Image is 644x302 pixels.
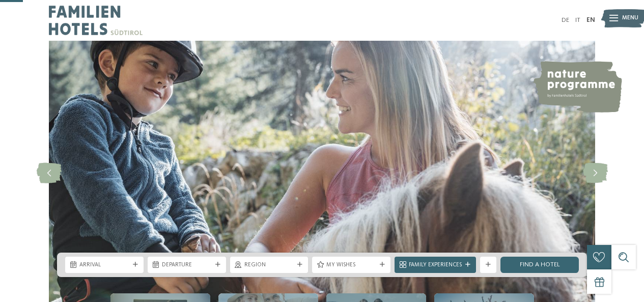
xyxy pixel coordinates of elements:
[575,17,580,23] a: IT
[500,257,579,273] a: Find a hotel
[586,17,595,23] a: EN
[409,261,462,269] span: Family Experiences
[79,261,129,269] span: Arrival
[244,261,294,269] span: Region
[533,61,622,113] img: nature programme by Familienhotels Südtirol
[326,261,376,269] span: My wishes
[622,14,638,22] span: Menu
[162,261,212,269] span: Departure
[562,17,569,23] a: DE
